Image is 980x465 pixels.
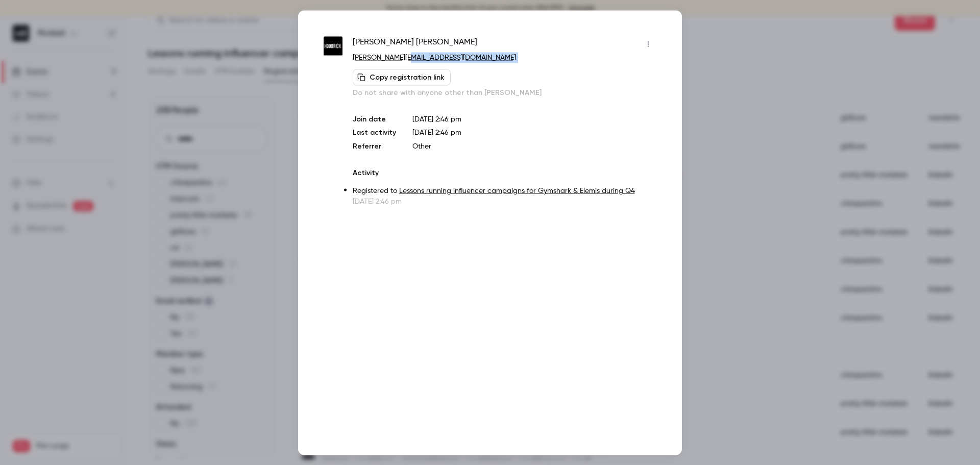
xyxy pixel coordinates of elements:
p: Other [412,141,656,151]
span: [DATE] 2:46 pm [412,129,461,136]
span: [PERSON_NAME] [PERSON_NAME] [353,36,477,52]
p: Do not share with anyone other than [PERSON_NAME] [353,87,656,97]
a: Lessons running influencer campaigns for Gymshark & Elemis during Q4 [399,187,635,194]
img: hoodrichuk.com [324,37,342,56]
p: Join date [353,114,396,124]
p: Registered to [353,185,656,196]
p: Activity [353,167,656,178]
p: Referrer [353,141,396,151]
p: [DATE] 2:46 pm [353,196,656,206]
p: Last activity [353,127,396,138]
p: [DATE] 2:46 pm [412,114,656,124]
button: Copy registration link [353,69,451,85]
a: [PERSON_NAME][EMAIL_ADDRESS][DOMAIN_NAME] [353,54,516,61]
